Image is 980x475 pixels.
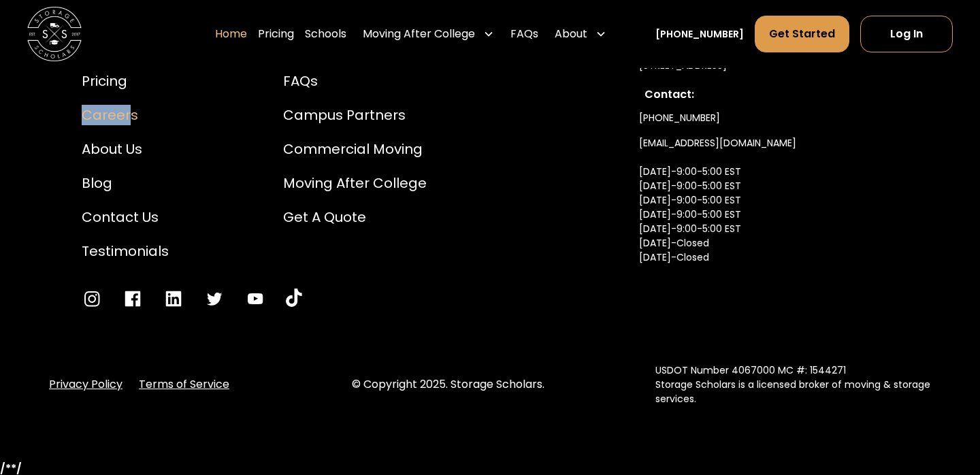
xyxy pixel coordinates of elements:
[139,376,229,393] a: Terms of Service
[755,16,849,52] a: Get Started
[510,15,538,53] a: FAQs
[245,289,265,309] a: Go to YouTube
[49,376,122,393] a: Privacy Policy
[82,241,169,261] a: Testimonials
[283,105,427,125] a: Campus Partners
[283,207,427,227] a: Get a Quote
[555,26,587,42] div: About
[283,139,427,159] a: Commercial Moving
[82,173,169,193] a: Blog
[655,27,744,42] a: [PHONE_NUMBER]
[122,289,143,309] a: Go to Facebook
[258,15,294,53] a: Pricing
[283,173,427,193] a: Moving After College
[82,71,169,91] a: Pricing
[644,86,893,103] div: Contact:
[27,7,82,61] a: home
[204,289,225,309] a: Go to Twitter
[305,15,346,53] a: Schools
[639,131,796,299] a: [EMAIL_ADDRESS][DOMAIN_NAME][DATE]-9:00-5:00 EST[DATE]-9:00-5:00 EST[DATE]-9:00-5:00 EST[DATE]-9:...
[363,26,475,42] div: Moving After College
[352,376,627,393] div: © Copyright 2025. Storage Scholars.
[549,15,612,53] div: About
[163,289,184,309] a: Go to LinkedIn
[82,289,102,309] a: Go to Instagram
[82,105,169,125] a: Careers
[215,15,247,53] a: Home
[639,105,720,131] a: [PHONE_NUMBER]
[82,207,169,227] a: Contact Us
[655,363,931,406] div: USDOT Number 4067000 MC #: 1544271 Storage Scholars is a licensed broker of moving & storage serv...
[860,16,953,52] a: Log In
[27,7,82,61] img: Storage Scholars main logo
[82,139,169,159] a: About Us
[357,15,500,53] div: Moving After College
[283,71,427,91] a: FAQs
[286,289,302,309] a: Go to YouTube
